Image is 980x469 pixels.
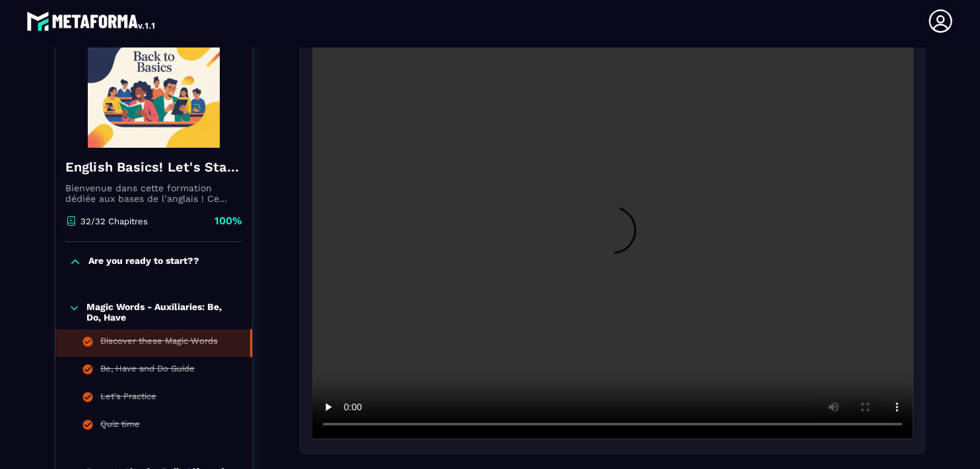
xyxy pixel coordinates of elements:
[86,301,239,323] p: Magic Words - Auxiliaries: Be, Do, Have
[65,158,242,176] h4: English Basics! Let's Start English.
[100,336,218,350] div: Discover these Magic Words
[81,216,148,226] p: 32/32 Chapitres
[100,391,156,406] div: Let's Practice
[88,255,199,268] p: Are you ready to start??
[65,16,242,148] img: banner
[100,363,195,378] div: Be, Have and Do Guide
[100,419,140,433] div: Quiz time
[214,214,242,228] p: 100%
[65,183,242,204] p: Bienvenue dans cette formation dédiée aux bases de l’anglais ! Ce module a été conçu pour les déb...
[26,8,157,34] img: logo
